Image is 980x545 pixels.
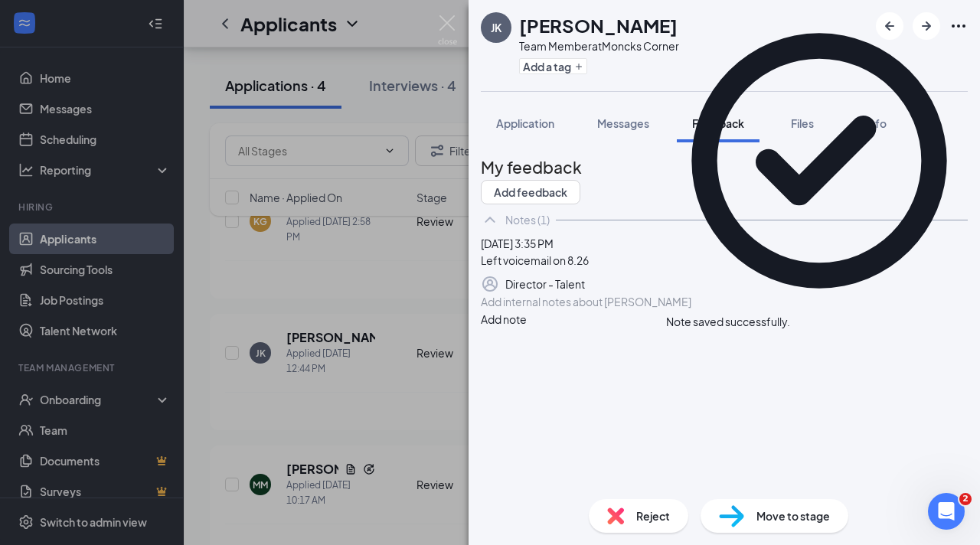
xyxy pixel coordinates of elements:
div: Team Member at Moncks Corner [519,38,679,54]
h1: [PERSON_NAME] [519,12,678,38]
span: Application [496,116,554,130]
div: Notes (1) [505,212,550,227]
span: Reject [636,507,670,524]
button: Add feedback [481,180,580,204]
span: Messages [597,116,649,130]
span: [DATE] 3:35 PM [481,237,554,250]
button: PlusAdd a tag [519,58,587,74]
div: Director - Talent [505,276,585,292]
svg: ChevronUp [481,210,499,229]
span: 2 [959,493,972,505]
svg: Plus [574,62,583,71]
div: Note saved successfully. [666,314,790,330]
h2: My feedback [481,155,968,180]
div: Left voicemail on 8.26 [481,252,968,269]
button: Add note [481,311,527,328]
svg: Profile [481,275,499,293]
div: JK [491,20,501,35]
iframe: Intercom live chat [928,493,965,530]
svg: CheckmarkCircle [666,8,972,314]
span: Move to stage [756,507,830,524]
